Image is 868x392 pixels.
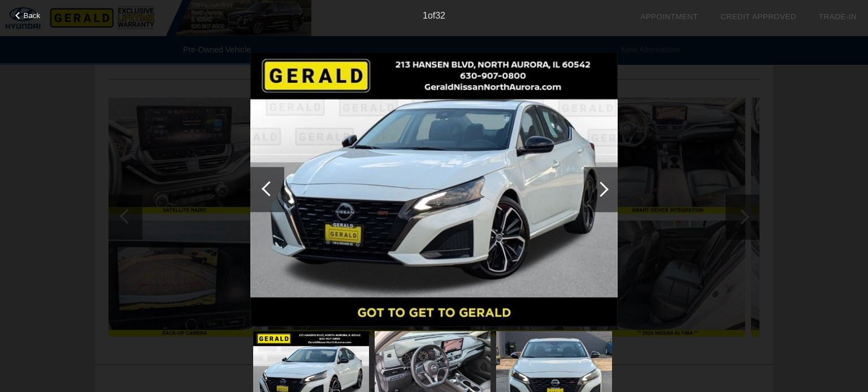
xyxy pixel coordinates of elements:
[640,12,698,21] a: Appointment
[721,12,796,21] a: Credit Approved
[24,11,41,20] span: Back
[423,11,428,20] span: 1
[819,12,857,21] a: Trade-In
[435,11,445,20] span: 32
[250,52,618,327] img: Used-2024-Nissan-Altima-25SR-ID21902781445-aHR0cDovL2ltYWdlcy51bml0c2ludmVudG9yeS5jb20vdXBsb2Fkcy...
